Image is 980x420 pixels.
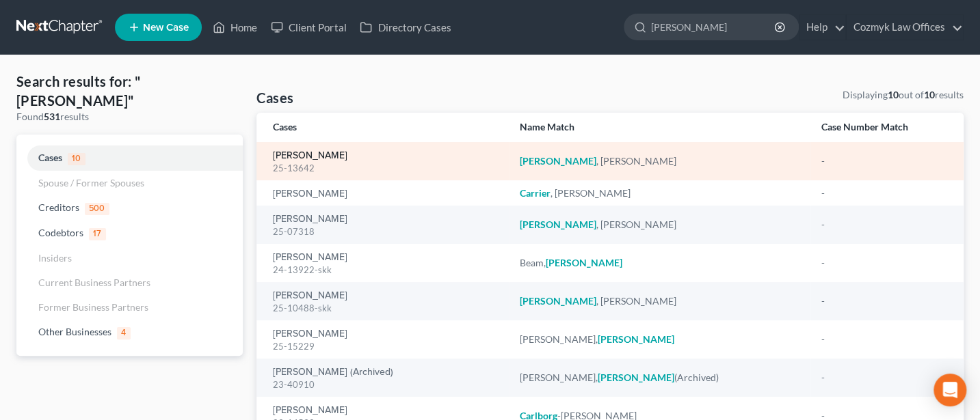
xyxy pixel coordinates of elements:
a: Insiders [16,246,243,270]
a: Former Business Partners [16,295,243,320]
a: [PERSON_NAME] [273,406,347,415]
input: Search by name... [651,14,776,40]
span: 17 [89,228,106,240]
span: Current Business Partners [38,277,150,288]
span: 4 [117,327,131,339]
div: - [821,218,947,232]
div: , [PERSON_NAME] [520,186,799,200]
a: [PERSON_NAME] [273,291,347,300]
em: [PERSON_NAME] [546,257,622,268]
div: - [821,256,947,270]
a: Client Portal [264,15,353,40]
h4: Search results for: "[PERSON_NAME]" [16,72,243,110]
h4: Cases [256,88,293,107]
a: Codebtors17 [16,221,243,246]
em: [PERSON_NAME] [598,333,674,345]
a: Cozmyk Law Offices [847,15,963,40]
span: Cases [38,152,62,163]
div: , [PERSON_NAME] [520,294,799,308]
div: - [821,154,947,168]
div: - [821,294,947,308]
div: 25-10488-skk [273,302,498,315]
em: [PERSON_NAME] [598,372,674,383]
a: [PERSON_NAME] [273,329,347,339]
div: [PERSON_NAME], (Archived) [520,371,799,384]
a: Cases10 [16,145,243,171]
strong: 531 [44,111,60,122]
a: [PERSON_NAME] [273,253,347,262]
span: Spouse / Former Spouses [38,177,144,188]
em: [PERSON_NAME] [520,295,596,307]
div: [PERSON_NAME], [520,333,799,346]
div: 25-07318 [273,225,498,238]
a: [PERSON_NAME] [273,189,347,199]
span: 10 [68,153,85,165]
em: [PERSON_NAME] [520,155,596,167]
div: Displaying out of results [843,88,964,102]
div: - [821,371,947,384]
a: [PERSON_NAME] [273,151,347,160]
div: , [PERSON_NAME] [520,218,799,232]
div: 24-13922-skk [273,264,498,277]
a: Directory Cases [353,15,458,40]
div: Beam, [520,256,799,270]
span: Codebtors [38,227,83,238]
strong: 10 [888,89,899,100]
em: Carrier [520,187,551,199]
a: Other Businesses4 [16,320,243,345]
div: - [821,333,947,346]
div: 25-13642 [273,162,498,175]
span: New Case [143,23,189,33]
span: Former Business Partners [38,301,148,313]
div: Open Intercom Messenger [933,374,966,406]
a: Help [799,15,845,40]
a: [PERSON_NAME] (Archived) [273,367,393,377]
div: , [PERSON_NAME] [520,154,799,168]
div: Found results [16,110,243,124]
span: 500 [85,203,109,215]
a: Home [206,15,264,40]
span: Creditors [38,201,79,213]
th: Cases [256,113,509,142]
div: - [821,186,947,200]
th: Name Match [509,113,810,142]
strong: 10 [924,89,935,100]
span: Other Businesses [38,326,111,337]
span: Insiders [38,252,72,264]
div: 25-15229 [273,340,498,353]
th: Case Number Match [810,113,964,142]
em: [PERSON_NAME] [520,219,596,230]
a: Spouse / Former Spouses [16,171,243,195]
a: Creditors500 [16,195,243,221]
a: [PERSON_NAME] [273,214,347,224]
div: 23-40910 [273,378,498,391]
a: Current Business Partners [16,270,243,295]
